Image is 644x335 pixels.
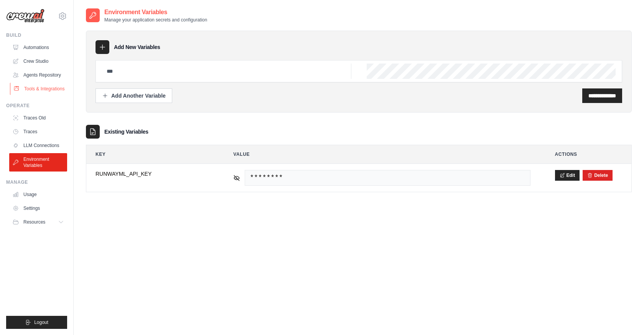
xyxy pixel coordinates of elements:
[23,219,45,225] span: Resources
[9,112,67,124] a: Traces Old
[9,41,67,54] a: Automations
[9,69,67,81] a: Agents Repository
[9,153,67,172] a: Environment Variables
[6,32,67,38] div: Build
[6,316,67,329] button: Logout
[114,43,160,51] h3: Add New Variables
[6,103,67,109] div: Operate
[224,145,539,163] th: Value
[96,88,172,103] button: Add Another Variable
[587,172,608,178] button: Delete
[104,128,148,136] h3: Existing Variables
[9,139,67,152] a: LLM Connections
[6,9,44,23] img: Logo
[96,170,209,178] span: RUNWAYML_API_KEY
[9,216,67,228] button: Resources
[34,319,48,325] span: Logout
[104,8,207,17] h2: Environment Variables
[9,55,67,67] a: Crew Studio
[86,145,218,163] th: Key
[9,126,67,138] a: Traces
[6,179,67,185] div: Manage
[9,202,67,214] a: Settings
[104,17,207,23] p: Manage your application secrets and configuration
[546,145,632,163] th: Actions
[9,188,67,201] a: Usage
[10,83,68,95] a: Tools & Integrations
[555,170,580,181] button: Edit
[102,92,166,100] div: Add Another Variable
